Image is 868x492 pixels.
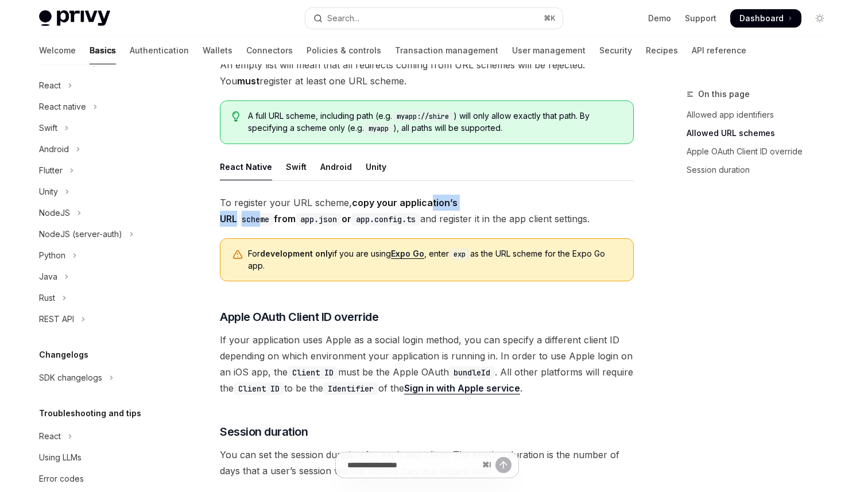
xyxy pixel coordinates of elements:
[39,79,61,92] div: React
[366,153,386,180] div: Unity
[39,227,122,241] div: NodeJS (server-auth)
[220,57,634,89] span: An empty list will mean that all redirects coming from URL schemes will be rejected. You register...
[39,142,69,156] div: Android
[687,124,838,142] a: Allowed URL schemes
[30,288,177,308] button: Toggle Rust section
[39,348,88,362] h5: Changelogs
[30,224,177,245] button: Toggle NodeJS (server-auth) section
[30,139,177,160] button: Toggle Android section
[39,291,55,305] div: Rust
[307,37,381,64] a: Policies & controls
[39,429,61,443] div: React
[39,249,65,262] div: Python
[30,426,177,447] button: Toggle React section
[30,245,177,266] button: Toggle Python section
[220,153,272,180] div: React Native
[130,37,189,64] a: Authentication
[544,14,556,23] span: ⌘ K
[30,266,177,287] button: Toggle Java section
[698,87,750,101] span: On this page
[220,447,634,479] span: You can set the session duration for each app client. The session duration is the number of days ...
[286,153,307,180] div: Swift
[404,382,520,394] a: Sign in with Apple service
[220,332,634,396] span: If your application uses Apple as a social login method, you can specify a different client ID de...
[320,153,352,180] div: Android
[39,406,141,420] h5: Troubleshooting and tips
[39,472,84,486] div: Error codes
[90,37,116,64] a: Basics
[220,197,458,224] strong: copy your application’s URL from or
[305,8,563,29] button: Open search
[39,185,58,199] div: Unity
[232,111,240,122] svg: Tip
[39,10,110,26] img: light logo
[39,121,57,135] div: Swift
[687,161,838,179] a: Session duration
[30,468,177,489] a: Error codes
[364,123,393,134] code: myapp
[351,213,420,226] code: app.config.ts
[685,13,716,24] a: Support
[39,371,102,385] div: SDK changelogs
[599,37,632,64] a: Security
[30,181,177,202] button: Toggle Unity section
[495,457,511,473] button: Send message
[347,452,478,478] input: Ask a question...
[692,37,746,64] a: API reference
[220,195,634,227] span: To register your URL scheme, and register it in the app client settings.
[323,382,378,395] code: Identifier
[39,451,82,464] div: Using LLMs
[687,142,838,161] a: Apple OAuth Client ID override
[512,37,586,64] a: User management
[39,312,74,326] div: REST API
[288,366,338,379] code: Client ID
[449,366,495,379] code: bundleId
[232,249,243,261] svg: Warning
[39,37,76,64] a: Welcome
[30,118,177,138] button: Toggle Swift section
[220,424,308,440] span: Session duration
[296,213,342,226] code: app.json
[260,249,332,258] strong: development only
[39,206,70,220] div: NodeJS
[220,309,378,325] span: Apple OAuth Client ID override
[39,270,57,284] div: Java
[730,9,801,28] a: Dashboard
[30,96,177,117] button: Toggle React native section
[30,447,177,468] a: Using LLMs
[237,75,259,87] strong: must
[30,203,177,223] button: Toggle NodeJS section
[248,110,622,134] span: A full URL scheme, including path (e.g. ) will only allow exactly that path. By specifying a sche...
[39,164,63,177] div: Flutter
[203,37,232,64] a: Wallets
[648,13,671,24] a: Demo
[246,37,293,64] a: Connectors
[327,11,359,25] div: Search...
[39,100,86,114] div: React native
[234,382,284,395] code: Client ID
[237,213,274,226] code: scheme
[646,37,678,64] a: Recipes
[395,37,498,64] a: Transaction management
[391,249,424,259] a: Expo Go
[30,309,177,330] button: Toggle REST API section
[30,75,177,96] button: Toggle React section
[739,13,784,24] span: Dashboard
[30,367,177,388] button: Toggle SDK changelogs section
[687,106,838,124] a: Allowed app identifiers
[248,248,622,272] div: For if you are using , enter as the URL scheme for the Expo Go app.
[449,249,470,260] code: exp
[811,9,829,28] button: Toggle dark mode
[30,160,177,181] button: Toggle Flutter section
[392,111,454,122] code: myapp://shire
